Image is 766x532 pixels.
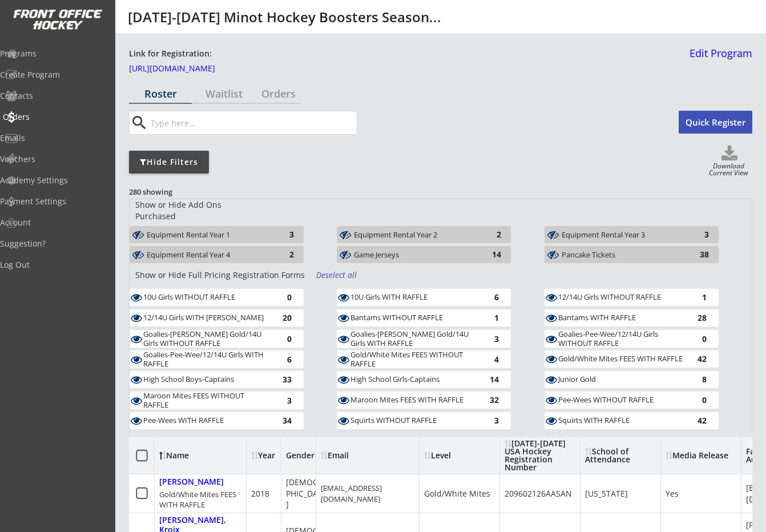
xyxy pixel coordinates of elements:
[558,374,684,385] div: Junior Gold
[148,111,357,134] input: Type here...
[286,452,320,460] div: Gender
[350,395,476,406] div: Maroon Mites FEES WITH RAFFLE
[350,330,476,348] div: Goalies-[PERSON_NAME] Gold/14U Girls WITH RAFFLE
[684,396,707,404] div: 0
[256,88,301,99] div: Orders
[251,452,280,460] div: Year
[143,416,269,425] div: Pee-Wees WITH RAFFLE
[350,416,476,425] div: Squirts WITHOUT RAFFLE
[269,334,292,343] div: 0
[558,416,684,425] div: Squirts WITH RAFFLE
[558,396,684,405] div: Pee-Wees WITHOUT RAFFLE
[147,249,271,260] div: Equipment Rental Year 4
[478,230,501,239] div: 2
[350,292,476,303] div: 10U Girls WITH RAFFLE
[129,187,211,197] div: 280 showing
[143,375,269,384] div: High School Boys-Captains
[684,354,707,363] div: 42
[354,251,478,259] div: Game Jerseys
[350,374,476,385] div: High School Girls-Captains
[686,250,709,259] div: 38
[562,249,686,260] div: Pancake Tickets
[128,10,441,24] div: [DATE]-[DATE] Minot Hockey Boosters Season...
[129,48,213,60] div: Link for Registration:
[316,269,358,281] div: Deselect all
[686,230,709,239] div: 3
[354,249,478,260] div: Game Jerseys
[271,250,294,259] div: 2
[350,350,476,368] div: Gold/White Mites FEES WITHOUT RAFFLE
[562,231,686,239] div: Equipment Rental Year 3
[562,251,686,259] div: Pancake Tickets
[350,416,476,426] div: Squirts WITHOUT RAFFLE
[159,477,224,487] div: [PERSON_NAME]
[130,114,148,132] button: search
[558,375,684,384] div: Junior Gold
[129,88,192,99] div: Roster
[129,156,209,168] div: Hide Filters
[147,251,271,259] div: Equipment Rental Year 4
[354,229,478,240] div: Equipment Rental Year 2
[130,199,269,221] div: Show or Hide Add Ons Purchased
[3,113,106,121] div: Orders
[476,416,499,425] div: 3
[143,313,269,324] div: 12/14U Girls WITH RAFFLE
[424,452,495,460] div: Level
[269,416,292,425] div: 34
[350,313,476,323] div: Bantams WITHOUT RAFFLE
[558,330,684,348] div: Goalies-Pee-Wee/12/14U Girls WITHOUT RAFFLE
[143,330,269,348] div: Goalies-[PERSON_NAME] Gold/14U Girls WITHOUT RAFFLE
[143,313,269,323] div: 12/14U Girls WITH [PERSON_NAME]
[350,375,476,384] div: High School Girls-Captains
[269,313,292,322] div: 20
[143,330,269,348] div: Goalies-Bantam/Jr. Gold/14U Girls WITHOUT RAFFLE
[505,488,572,499] div: 209602126AASAN
[269,396,292,405] div: 3
[321,452,414,460] div: Email
[129,65,243,77] a: [URL][DOMAIN_NAME]
[159,489,241,510] div: Gold/White Mites FEES WITH RAFFLE
[558,416,684,426] div: Squirts WITH RAFFLE
[269,355,292,364] div: 6
[269,293,292,301] div: 0
[476,396,499,404] div: 32
[585,448,656,464] div: School of Attendance
[558,313,684,323] div: Bantams WITH RAFFLE
[558,292,684,303] div: 12/14U Girls WITHOUT RAFFLE
[143,392,269,409] div: Maroon Mites FEES WITHOUT RAFFLE
[354,231,478,239] div: Equipment Rental Year 2
[143,350,269,368] div: Goalies-Pee-Wee/12/14U Girls WITH RAFFLE
[321,483,414,503] div: [EMAIL_ADDRESS][DOMAIN_NAME]
[143,374,269,385] div: High School Boys-Captains
[684,416,707,425] div: 42
[286,477,330,510] div: [DEMOGRAPHIC_DATA]
[705,163,752,178] div: Download Current View
[505,440,575,471] div: [DATE]-[DATE] USA Hockey Registration Number
[251,488,269,499] div: 2018
[558,313,684,324] div: Bantams WITH RAFFLE
[13,9,103,30] img: FOH%20White%20Logo%20Transparent.png
[685,48,752,68] a: Edit Program
[143,293,269,302] div: 10U Girls WITHOUT RAFFLE
[558,354,684,364] div: Gold/White Mites FEES WITH RAFFLE
[147,231,271,239] div: Equipment Rental Year 1
[558,395,684,406] div: Pee-Wees WITHOUT RAFFLE
[147,229,271,240] div: Equipment Rental Year 1
[684,313,707,322] div: 28
[192,88,255,99] div: Waitlist
[130,269,311,281] div: Show or Hide Full Pricing Registration Forms
[666,452,728,460] div: Media Release
[558,293,684,302] div: 12/14U Girls WITHOUT RAFFLE
[562,229,686,240] div: Equipment Rental Year 3
[476,313,499,322] div: 1
[707,146,752,163] button: Click to download full roster. Your browser settings may try to block it, check your security set...
[424,488,490,499] div: Gold/White Mites
[684,334,707,343] div: 0
[679,111,752,134] button: Quick Register
[350,396,476,405] div: Maroon Mites FEES WITH RAFFLE
[350,330,476,348] div: Goalies-Bantam/Jr. Gold/14U Girls WITH RAFFLE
